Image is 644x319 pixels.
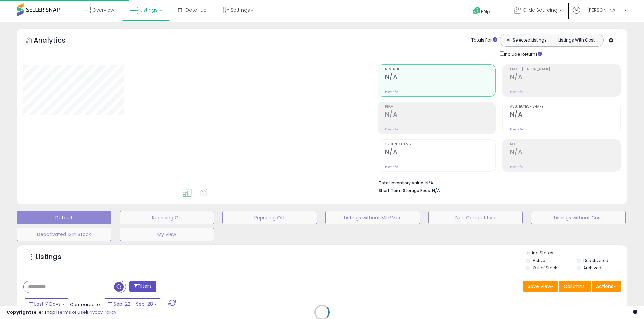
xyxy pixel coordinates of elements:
[432,187,440,194] span: N/A
[385,165,398,169] small: Prev: N/A
[379,188,431,193] b: Short Term Storage Fees:
[379,178,615,186] li: N/A
[385,127,398,131] small: Prev: N/A
[523,7,557,13] span: Glide Sourcing
[481,9,490,14] span: Help
[185,7,207,13] span: DataHub
[385,148,495,157] h2: N/A
[17,228,111,241] button: Deactivated & In Stock
[468,2,503,22] a: Help
[510,73,620,82] h2: N/A
[510,111,620,120] h2: N/A
[531,211,626,224] button: Listings without Cost
[120,228,214,241] button: My View
[385,68,495,71] span: Revenue
[385,111,495,120] h2: N/A
[471,37,497,44] div: Totals For
[385,105,495,109] span: Profit
[120,211,214,224] button: Repricing On
[34,35,78,47] h5: Analytics
[510,127,523,131] small: Prev: N/A
[17,211,111,224] button: Default
[473,7,481,15] i: Get Help
[379,180,424,186] b: Total Inventory Value:
[7,309,116,316] div: seller snap | |
[428,211,523,224] button: Non Competitive
[510,143,620,146] span: ROI
[510,68,620,71] span: Profit [PERSON_NAME]
[385,143,495,146] span: Ordered Items
[222,211,317,224] button: Repricing Off
[385,73,495,82] h2: N/A
[582,7,622,13] span: Hi [PERSON_NAME]
[510,165,523,169] small: Prev: N/A
[573,7,627,22] a: Hi [PERSON_NAME]
[495,50,550,58] div: Include Returns
[551,36,601,45] button: Listings With Cost
[502,36,552,45] button: All Selected Listings
[510,105,620,109] span: Avg. Buybox Share
[385,90,398,94] small: Prev: N/A
[92,7,114,13] span: Overview
[510,90,523,94] small: Prev: N/A
[140,7,158,13] span: Listings
[510,148,620,157] h2: N/A
[7,309,31,315] strong: Copyright
[325,211,420,224] button: Listings without Min/Max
